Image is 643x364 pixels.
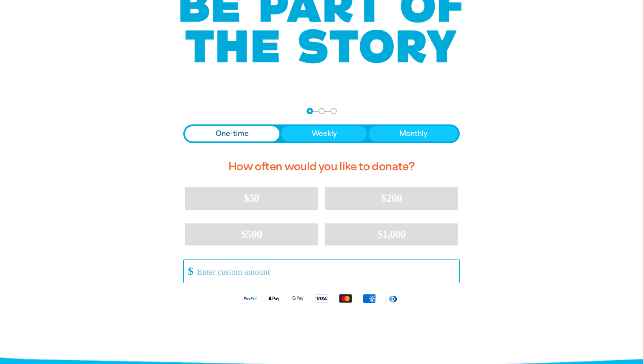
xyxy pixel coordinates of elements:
[191,260,459,283] input: Enter custom amount
[319,108,325,114] button: Navigate to step 2 of 3 to enter your details
[325,187,458,209] button: $200
[325,223,458,245] button: $1,000
[381,192,402,204] span: $200
[183,153,460,181] h2: How often would you like to donate?
[183,124,460,143] div: Donation frequency
[381,294,405,304] img: Diners Club logo
[281,126,367,141] button: Weekly
[216,129,249,139] span: One-time
[369,126,458,141] button: Monthly
[244,192,259,204] span: $50
[183,287,460,310] div: Available payment methods
[286,293,310,303] img: Google Pay logo
[330,108,337,114] button: Navigate to step 3 of 3 to enter your payment details
[307,108,313,114] button: Navigate to step 1 of 3 to enter your donation amount
[185,223,318,245] button: $500
[185,126,279,141] button: One-time
[312,129,337,139] span: Weekly
[241,228,262,240] span: $500
[262,293,286,303] img: Apple Pay logo
[310,293,333,303] img: Visa logo
[184,262,193,281] span: $
[399,129,427,139] span: Monthly
[238,293,262,303] img: Paypal logo
[377,228,406,240] span: $1,000
[333,293,357,303] img: Mastercard logo
[185,187,318,209] button: $50
[357,293,381,303] img: American Express logo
